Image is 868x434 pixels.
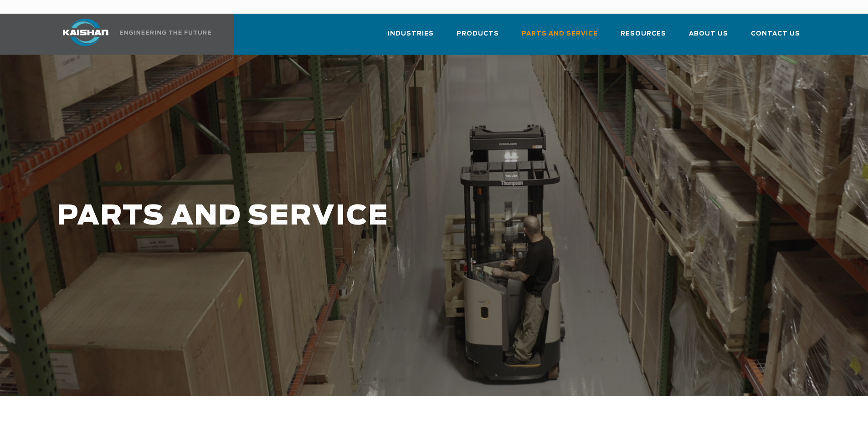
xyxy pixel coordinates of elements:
[689,29,728,39] span: About Us
[689,22,728,53] a: About Us
[51,14,213,55] a: Kaishan USA
[751,29,800,39] span: Contact Us
[457,22,499,53] a: Products
[621,22,666,53] a: Resources
[51,19,120,46] img: kaishan logo
[120,31,211,35] img: Engineering the future
[388,29,434,39] span: Industries
[522,22,598,53] a: Parts and Service
[621,29,666,39] span: Resources
[388,22,434,53] a: Industries
[751,22,800,53] a: Contact Us
[57,201,684,232] h1: PARTS AND SERVICE
[457,29,499,39] span: Products
[522,29,598,39] span: Parts and Service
